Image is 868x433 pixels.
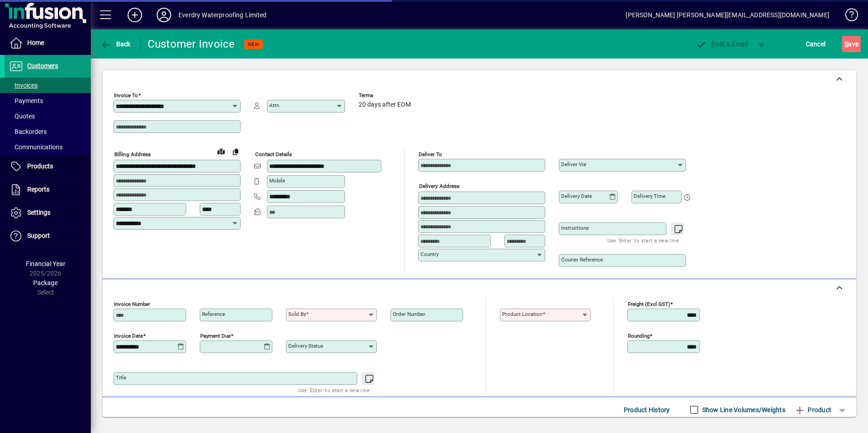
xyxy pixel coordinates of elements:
[700,405,785,414] label: Show Line Volumes/Weights
[5,93,91,108] a: Payments
[27,209,50,216] span: Settings
[288,343,323,349] mat-label: Delivery status
[5,78,91,93] a: Invoices
[695,40,748,48] span: ost & Email
[200,333,231,339] mat-label: Payment due
[98,36,133,52] button: Back
[269,177,285,184] mat-label: Mobile
[620,402,674,418] button: Product History
[27,232,50,239] span: Support
[9,113,35,120] span: Quotes
[626,8,829,22] div: [PERSON_NAME] [PERSON_NAME][EMAIL_ADDRESS][DOMAIN_NAME]
[624,403,670,417] span: Product History
[9,143,63,151] span: Communications
[5,108,91,124] a: Quotes
[561,256,603,263] mat-label: Courier Reference
[5,178,91,201] a: Reports
[114,333,143,339] mat-label: Invoice date
[794,403,831,417] span: Product
[561,193,592,199] mat-label: Delivery date
[27,162,53,170] span: Products
[607,235,679,246] mat-hint: Use 'Enter' to start a new line
[248,41,259,47] span: NEW
[5,32,91,54] a: Home
[844,40,848,48] span: S
[33,279,58,286] span: Package
[628,301,670,307] mat-label: Freight (excl GST)
[628,333,650,339] mat-label: Rounding
[842,36,861,52] button: Save
[844,37,858,51] span: ave
[5,155,91,178] a: Products
[116,374,126,381] mat-label: Title
[100,40,131,48] span: Back
[9,97,43,104] span: Payments
[420,251,439,257] mat-label: Country
[298,385,370,395] mat-hint: Use 'Enter' to start a new line
[178,8,266,22] div: Everdry Waterproofing Limited
[5,202,91,224] a: Settings
[419,151,442,157] mat-label: Deliver To
[806,37,826,51] span: Cancel
[804,36,828,52] button: Cancel
[359,93,413,98] span: Terms
[502,311,542,317] mat-label: Product location
[27,39,44,46] span: Home
[114,92,138,98] mat-label: Invoice To
[27,186,49,193] span: Reports
[202,311,225,317] mat-label: Reference
[148,37,235,51] div: Customer Invoice
[214,144,228,158] a: View on map
[5,124,91,139] a: Backorders
[288,311,306,317] mat-label: Sold by
[561,225,589,231] mat-label: Instructions
[561,161,586,167] mat-label: Deliver via
[114,301,150,307] mat-label: Invoice number
[9,128,47,135] span: Backorders
[711,40,715,48] span: P
[393,311,425,317] mat-label: Order number
[149,7,178,23] button: Profile
[26,260,65,267] span: Financial Year
[359,101,411,108] span: 20 days after EOM
[5,225,91,247] a: Support
[269,102,279,108] mat-label: Attn
[27,62,58,69] span: Customers
[120,7,149,23] button: Add
[634,193,666,199] mat-label: Delivery time
[5,139,91,155] a: Communications
[790,402,836,418] button: Product
[228,144,243,159] button: Copy to Delivery address
[691,36,753,52] button: Post & Email
[838,2,857,31] a: Knowledge Base
[91,36,141,52] app-page-header-button: Back
[9,82,38,89] span: Invoices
